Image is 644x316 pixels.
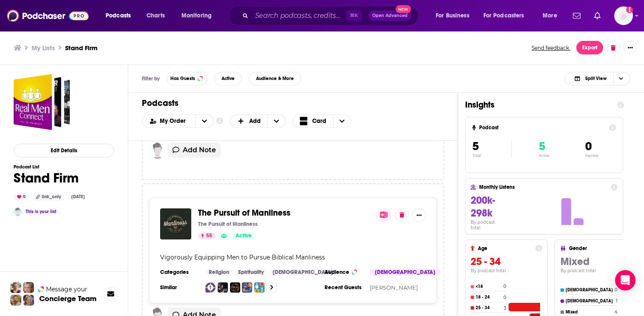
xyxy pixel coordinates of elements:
[10,282,21,293] img: Sydney Profile
[167,72,207,85] button: Has Guests
[471,255,542,268] h3: 25 - 34
[539,154,549,158] p: Active
[624,41,637,54] button: Show More Button
[147,10,165,22] span: Charts
[205,269,233,276] a: Religion
[23,295,34,306] img: Barbara Profile
[141,9,170,23] a: Charts
[616,298,618,304] h4: 1
[504,305,506,311] h4: 3
[478,9,537,23] button: open menu
[626,6,633,13] svg: Email not verified
[615,309,618,315] h4: 4
[249,72,301,85] button: Audience & More
[615,287,618,293] h4: 0
[65,44,98,52] h3: Stand Firm
[529,44,573,51] button: Send feedback.
[183,146,216,154] span: Add Note
[214,72,242,85] button: Active
[142,76,160,82] h3: Filter by
[160,208,191,239] img: The Pursuit of Manliness
[232,233,255,239] a: Active
[368,11,411,21] button: Open AdvancedNew
[32,44,55,52] a: My Lists
[198,221,258,228] p: The Pursuit of Manliness
[198,208,290,218] a: The Pursuit of Manliness
[14,208,22,216] img: Ella Rose Murphy
[472,154,511,158] p: Total
[242,282,252,293] a: Masculine By Design Podcast
[503,295,506,300] h4: 0
[221,76,235,81] span: Active
[465,100,610,110] h1: Insights
[312,118,326,124] span: Card
[23,282,34,293] img: Jules Profile
[160,253,325,261] span: Vigorously Equipping Men to Pursue Biblical Manliness
[230,114,286,128] button: + Add
[205,282,216,293] img: Longview Pointcast
[236,6,427,26] div: Search podcasts, credits, & more...
[236,232,252,240] span: Active
[471,268,542,273] h4: By podcast total
[100,9,142,23] button: open menu
[39,294,97,303] h3: Concierge Team
[175,9,223,23] button: open menu
[564,72,630,85] h2: Choose View
[483,10,524,22] span: For Podcasters
[471,194,495,219] span: 200k-298k
[396,5,411,13] span: New
[149,142,166,159] img: user avatar
[576,41,603,54] button: Export
[476,305,502,310] h4: 25 - 34
[585,154,598,158] p: Inactive
[566,288,613,293] h4: [DEMOGRAPHIC_DATA]
[614,6,633,25] span: Logged in as EllaRoseMurphy
[170,76,195,81] span: Has Guests
[293,114,351,128] button: Choose View
[14,193,29,201] div: 0
[325,284,363,291] h3: Recent Guests
[539,139,545,154] span: 5
[412,208,426,222] button: Show More Button
[503,284,506,289] h4: 0
[537,9,568,23] button: open menu
[142,98,437,108] h1: Podcasts
[585,139,592,154] span: 0
[26,209,56,214] a: This is your list
[14,74,70,130] a: Stand Firm
[198,233,216,239] a: 55
[10,295,21,306] img: Jon Profile
[195,115,213,128] button: open menu
[256,76,294,81] span: Audience & More
[430,9,480,23] button: open menu
[198,208,290,218] span: The Pursuit of Manliness
[614,6,633,25] button: Show profile menu
[160,284,198,291] h3: Similar
[160,118,189,124] span: My Order
[614,6,633,25] img: User Profile
[142,114,214,128] h2: Choose List sort
[370,269,440,276] div: [DEMOGRAPHIC_DATA]
[615,270,635,290] div: Open Intercom Messenger
[478,245,532,251] h4: Age
[218,282,228,293] a: Lighthouse Church - Twin Falls
[472,139,479,154] span: 5
[476,295,502,300] h4: 18 - 24
[476,284,502,289] h4: <18
[14,144,114,157] button: Edit Details
[32,193,64,201] div: link_only
[160,269,198,276] h3: Categories
[142,118,195,124] button: open menu
[293,114,370,128] h2: Choose View
[479,125,606,131] h4: Podcast
[14,164,88,170] h3: Podcast List
[167,142,221,157] button: Add Note
[443,269,457,276] div: 25-34
[7,8,89,24] img: Podchaser - Follow, Share and Rate Podcasts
